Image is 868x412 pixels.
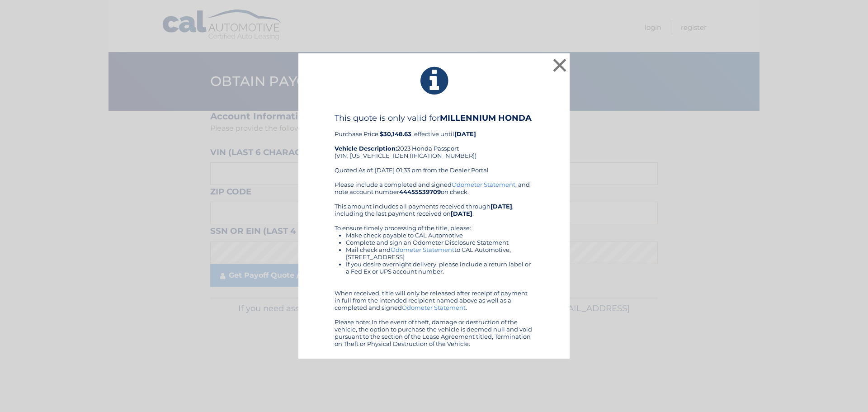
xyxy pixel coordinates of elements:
[551,56,569,74] button: ×
[346,232,533,239] li: Make check payable to CAL Automotive
[491,203,512,210] b: [DATE]
[346,246,533,260] li: Mail check and to CAL Automotive, [STREET_ADDRESS]
[451,210,472,217] b: [DATE]
[335,181,533,347] div: Please include a completed and signed , and note account number on check. This amount includes al...
[346,260,533,275] li: If you desire overnight delivery, please include a return label or a Fed Ex or UPS account number.
[335,145,397,152] strong: Vehicle Description:
[440,113,532,123] b: MILLENNIUM HONDA
[391,246,454,253] a: Odometer Statement
[380,130,411,137] b: $30,148.63
[399,188,441,195] b: 44455539709
[346,239,533,246] li: Complete and sign an Odometer Disclosure Statement
[452,181,515,188] a: Odometer Statement
[454,130,476,137] b: [DATE]
[402,304,466,311] a: Odometer Statement
[335,113,533,123] h4: This quote is only valid for
[335,113,533,181] div: Purchase Price: , effective until 2023 Honda Passport (VIN: [US_VEHICLE_IDENTIFICATION_NUMBER]) Q...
